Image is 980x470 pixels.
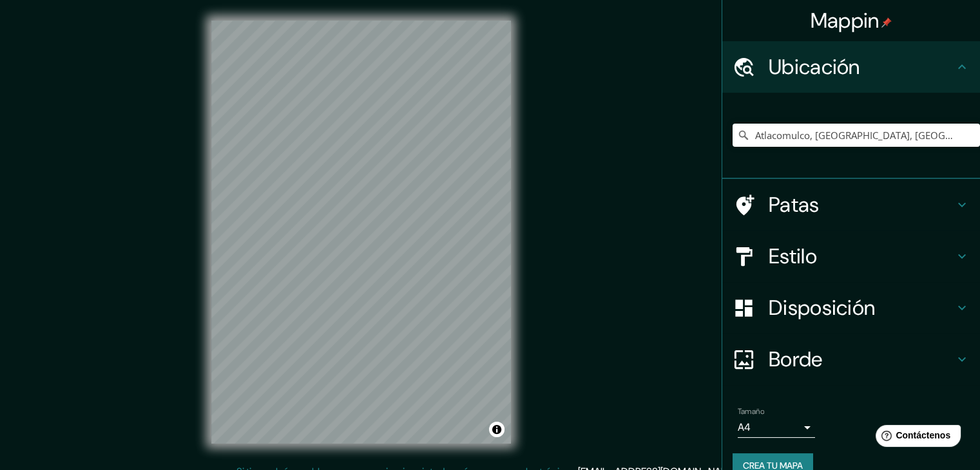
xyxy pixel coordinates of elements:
font: Patas [769,191,820,218]
canvas: Mapa [211,21,511,444]
div: Ubicación [722,41,980,93]
div: Patas [722,179,980,230]
font: A4 [738,420,751,434]
button: Activar o desactivar atribución [489,422,504,437]
font: Mappin [811,7,879,34]
font: Disposición [769,294,875,321]
div: Estilo [722,230,980,282]
font: Borde [769,346,823,373]
font: Estilo [769,243,817,270]
div: Borde [722,334,980,385]
div: A4 [738,417,815,438]
font: Tamaño [738,406,764,417]
img: pin-icon.png [881,17,892,28]
input: Elige tu ciudad o zona [733,124,980,147]
div: Disposición [722,282,980,334]
iframe: Lanzador de widgets de ayuda [865,420,966,456]
font: Ubicación [769,53,860,80]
